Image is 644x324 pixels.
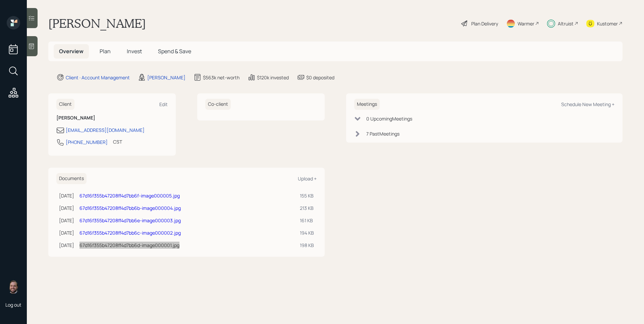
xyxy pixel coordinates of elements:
div: Warmer [518,20,534,27]
div: 213 KB [300,205,314,212]
span: Overview [59,48,84,55]
div: Schedule New Meeting + [561,101,614,107]
a: 67d16f355b47208ff4d7bb6f-image000005.jpg [79,192,180,199]
div: Upload + [298,175,317,182]
h6: Documents [56,173,87,184]
h6: [PERSON_NAME] [56,115,168,121]
span: Plan [100,48,111,55]
a: 67d16f355b47208ff4d7bb6b-image000004.jpg [79,205,181,211]
div: [DATE] [59,229,74,236]
img: james-distasi-headshot.png [7,280,20,294]
div: Edit [159,101,168,107]
div: $120k invested [257,74,289,81]
div: Altruist [558,20,574,27]
h6: Client [56,99,74,110]
div: [PHONE_NUMBER] [66,139,108,146]
div: 7 Past Meeting s [366,130,399,137]
div: [DATE] [59,242,74,249]
h6: Meetings [354,99,380,110]
h1: [PERSON_NAME] [48,16,146,31]
a: 67d16f355b47208ff4d7bb6e-image000003.jpg [79,217,181,224]
div: Client · Account Management [66,74,130,81]
div: 0 Upcoming Meeting s [366,115,412,122]
div: $563k net-worth [203,74,239,81]
a: 67d16f355b47208ff4d7bb6d-image000001.jpg [79,242,179,248]
span: Invest [127,48,142,55]
div: CST [113,138,122,145]
a: 67d16f355b47208ff4d7bb6c-image000002.jpg [79,230,181,236]
div: Kustomer [597,20,618,27]
div: [EMAIL_ADDRESS][DOMAIN_NAME] [66,127,145,134]
h6: Co-client [205,99,231,110]
div: 161 KB [300,217,314,224]
div: [PERSON_NAME] [147,74,185,81]
div: 198 KB [300,242,314,249]
div: [DATE] [59,192,74,199]
span: Spend & Save [158,48,191,55]
div: Plan Delivery [471,20,498,27]
div: [DATE] [59,217,74,224]
div: $0 deposited [306,74,334,81]
div: Log out [5,302,21,308]
div: 194 KB [300,229,314,236]
div: 155 KB [300,192,314,199]
div: [DATE] [59,205,74,212]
